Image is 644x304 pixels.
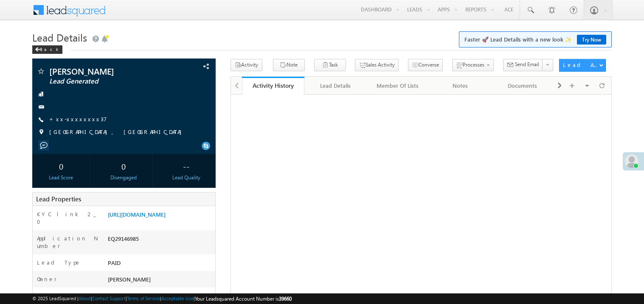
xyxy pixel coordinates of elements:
span: Faster 🚀 Lead Details with a new look ✨ [464,35,606,44]
div: Activity History [248,81,298,89]
button: Task [314,59,346,71]
div: Lead Actions [563,61,599,69]
span: Processes [463,61,484,68]
button: Send Email [503,59,543,71]
a: Try Now [577,35,606,45]
a: Notes [429,77,492,95]
a: Documents [492,77,554,95]
a: Back [32,45,67,52]
span: Your Leadsquared Account Number is [195,296,292,302]
a: Lead Details [304,77,367,95]
span: 39660 [279,296,292,302]
span: Send Email [515,61,539,68]
div: 0 [97,158,150,174]
a: Activity History [242,77,304,95]
label: KYC link 2_0 [37,210,99,226]
div: Disengaged [97,174,150,181]
button: Sales Activity [355,59,399,71]
label: Lead Type [37,259,81,266]
div: Lead Score [34,174,88,181]
div: PAID [106,259,215,271]
div: Lead Details [311,81,359,91]
div: 0 [34,158,88,174]
a: Contact Support [92,296,126,301]
button: Processes [452,59,494,71]
span: © 2025 LeadSquared | | | | | [32,295,292,303]
span: Lead Properties [36,195,81,203]
span: [PERSON_NAME] [49,67,163,75]
span: [GEOGRAPHIC_DATA], [GEOGRAPHIC_DATA] [49,128,186,137]
div: Member Of Lists [374,81,422,91]
div: Lead Quality [160,174,213,181]
a: Acceptable Use [161,296,194,301]
a: +xx-xxxxxxxx37 [49,115,107,123]
a: Member Of Lists [367,77,429,95]
div: Back [32,45,62,54]
button: Activity [231,59,262,71]
a: Terms of Service [127,296,160,301]
a: About [79,296,91,301]
button: Lead Actions [559,59,606,72]
span: [PERSON_NAME] [108,276,151,283]
label: Application Number [37,234,99,250]
label: Owner [37,275,57,283]
button: Note [273,59,305,71]
div: -- [160,158,213,174]
div: EQ29146985 [106,234,215,246]
div: Documents [498,81,546,91]
div: Notes [436,81,484,91]
span: Lead Details [32,31,87,44]
span: Lead Generated [49,77,163,86]
a: [URL][DOMAIN_NAME] [108,211,166,218]
button: Converse [408,59,443,71]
